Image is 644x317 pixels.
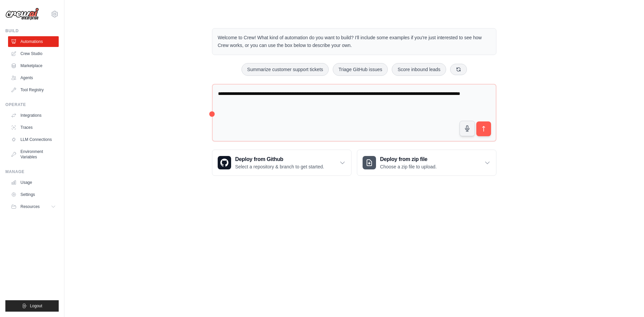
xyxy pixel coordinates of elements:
[8,189,59,200] a: Settings
[380,163,437,170] p: Choose a zip file to upload.
[521,257,535,262] span: Step 1
[5,102,59,107] div: Operate
[333,63,388,76] button: Triage GitHub issues
[8,60,59,71] a: Marketplace
[20,204,40,209] span: Resources
[516,264,620,273] h3: Create an automation
[516,276,620,298] p: Describe the automation you want to build, select an example option, or use the microphone to spe...
[8,146,59,162] a: Environment Variables
[8,85,59,95] a: Tool Registry
[8,177,59,188] a: Usage
[30,303,42,309] span: Logout
[8,48,59,59] a: Crew Studio
[5,8,39,20] img: Logo
[8,134,59,145] a: LLM Connections
[8,201,59,212] button: Resources
[235,163,324,170] p: Select a repository & branch to get started.
[218,34,491,49] p: Welcome to Crew! What kind of automation do you want to build? I'll include some examples if you'...
[624,256,629,261] button: Close walkthrough
[5,169,59,174] div: Manage
[5,300,59,312] button: Logout
[235,155,324,163] h3: Deploy from Github
[8,36,59,47] a: Automations
[8,72,59,83] a: Agents
[392,63,446,76] button: Score inbound leads
[5,28,59,34] div: Build
[8,110,59,121] a: Integrations
[8,122,59,133] a: Traces
[380,155,437,163] h3: Deploy from zip file
[241,63,329,76] button: Summarize customer support tickets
